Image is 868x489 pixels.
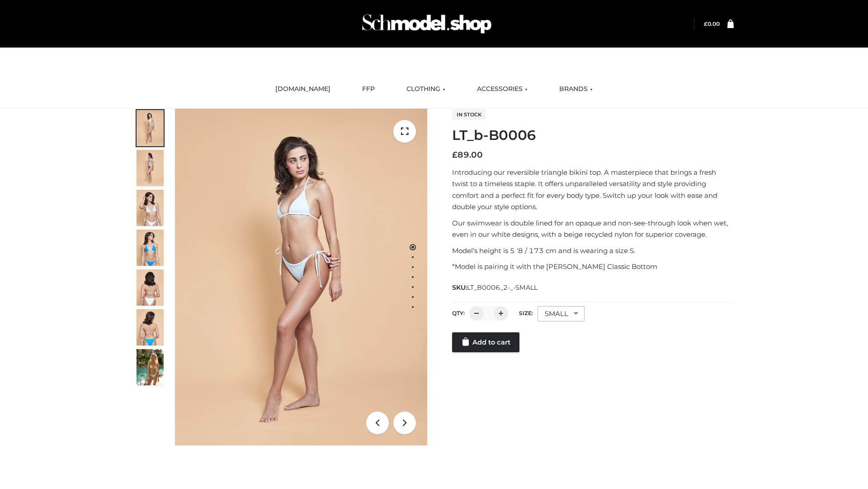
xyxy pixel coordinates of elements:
a: Add to cart [452,332,519,352]
img: Schmodel Admin 964 [359,6,495,42]
a: CLOTHING [400,79,452,99]
a: £0.00 [704,20,720,27]
p: Our swimwear is double lined for an opaque and non-see-through look when wet, even in our white d... [452,217,734,240]
a: ACCESSORIES [470,79,534,99]
p: Model’s height is 5 ‘8 / 173 cm and is wearing a size S. [452,245,734,257]
img: Arieltop_CloudNine_AzureSky2.jpg [137,349,164,385]
h1: LT_b-B0006 [452,127,734,144]
label: QTY: [452,310,465,316]
p: *Model is pairing it with the [PERSON_NAME] Classic Bottom [452,261,734,273]
span: £ [704,20,708,27]
a: BRANDS [552,79,599,99]
span: £ [452,150,458,160]
img: ArielClassicBikiniTop_CloudNine_AzureSky_OW114ECO_7-scaled.jpg [137,269,164,306]
span: In stock [452,109,486,120]
a: FFP [355,79,382,99]
div: SMALL [538,306,585,321]
label: Size: [519,310,533,316]
img: ArielClassicBikiniTop_CloudNine_AzureSky_OW114ECO_8-scaled.jpg [137,309,164,345]
img: ArielClassicBikiniTop_CloudNine_AzureSky_OW114ECO_2-scaled.jpg [137,150,164,186]
bdi: 89.00 [452,150,483,160]
img: ArielClassicBikiniTop_CloudNine_AzureSky_OW114ECO_1-scaled.jpg [137,110,164,146]
img: ArielClassicBikiniTop_CloudNine_AzureSky_OW114ECO_3-scaled.jpg [137,190,164,226]
img: ArielClassicBikiniTop_CloudNine_AzureSky_OW114ECO_1 [175,109,427,446]
span: SKU: [452,282,538,293]
span: LT_B0006_2-_-SMALL [467,283,538,292]
bdi: 0.00 [704,20,720,27]
p: Introducing our reversible triangle bikini top. A masterpiece that brings a fresh twist to a time... [452,167,734,213]
a: [DOMAIN_NAME] [269,79,337,99]
img: ArielClassicBikiniTop_CloudNine_AzureSky_OW114ECO_4-scaled.jpg [137,230,164,266]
